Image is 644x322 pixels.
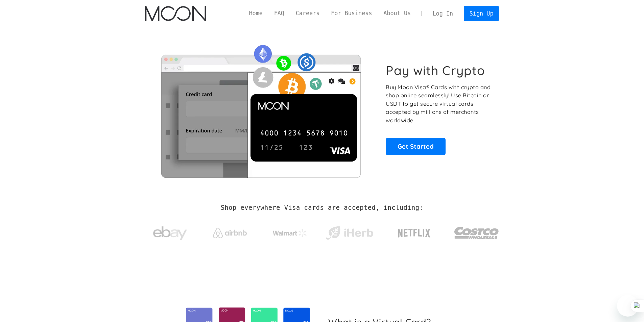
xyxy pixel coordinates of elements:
h1: Pay with Crypto [386,63,485,78]
a: home [145,6,206,21]
a: Home [243,9,268,18]
img: Costco [454,220,499,246]
img: ebay [153,223,187,244]
img: Moon Logo [145,6,206,21]
a: About Us [378,9,416,18]
a: Get Started [386,138,446,155]
a: Walmart [264,222,315,241]
img: Netflix [397,225,431,242]
a: FAQ [268,9,290,18]
a: ebay [145,216,195,247]
img: Walmart [273,229,307,237]
a: Netflix [384,218,445,245]
img: iHerb [324,224,375,242]
img: Moon Cards let you spend your crypto anywhere Visa is accepted. [145,40,377,177]
p: Buy Moon Visa® Cards with crypto and shop online seamlessly! Use Bitcoin or USDT to get secure vi... [386,83,492,125]
h2: Shop everywhere Visa cards are accepted, including: [221,204,423,212]
a: Sign Up [464,6,499,21]
a: Airbnb [205,221,255,242]
a: Costco [454,214,499,249]
a: iHerb [324,218,375,245]
img: Airbnb [213,228,247,238]
iframe: Button to launch messaging window [617,295,639,317]
a: For Business [325,9,378,18]
a: Log In [427,6,459,21]
a: Careers [290,9,325,18]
